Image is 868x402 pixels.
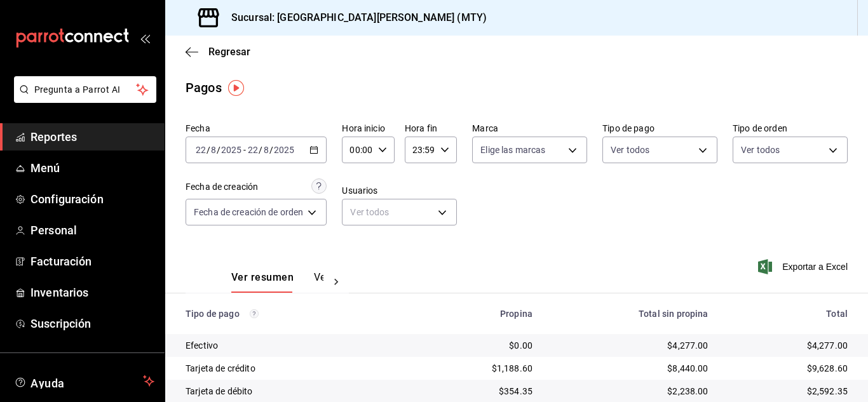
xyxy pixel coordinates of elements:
input: -- [263,145,269,155]
button: open_drawer_menu [140,33,150,43]
button: Pregunta a Parrot AI [14,76,156,103]
h3: Sucursal: [GEOGRAPHIC_DATA][PERSON_NAME] (MTY) [221,10,487,25]
button: Ver resumen [231,271,294,293]
span: Inventarios [31,284,154,301]
div: Efectivo [186,339,413,352]
div: $4,277.00 [729,339,848,352]
span: Facturación [31,253,154,270]
span: Personal [31,222,154,239]
span: Menú [31,159,154,177]
div: Tipo de pago [186,309,413,319]
input: -- [195,145,207,155]
label: Marca [472,124,587,133]
div: $8,440.00 [553,362,709,375]
span: - [243,145,246,155]
img: Tooltip marker [228,80,244,96]
span: Ver todos [741,144,780,156]
div: $354.35 [433,385,532,398]
div: navigation tabs [231,271,323,293]
label: Hora fin [405,124,457,133]
button: Ver pagos [314,271,362,293]
button: Regresar [186,46,250,58]
input: -- [210,145,217,155]
div: Propina [433,309,532,319]
span: Regresar [208,46,250,58]
div: Tarjeta de crédito [186,362,413,375]
div: Pagos [186,78,222,97]
button: Exportar a Excel [761,259,848,274]
div: Fecha de creación [186,180,258,194]
div: $0.00 [433,339,532,352]
div: Total [729,309,848,319]
div: $4,277.00 [553,339,709,352]
span: Reportes [31,128,154,145]
span: Suscripción [31,315,154,332]
span: Ver todos [611,144,649,156]
span: / [217,145,220,155]
div: $2,238.00 [553,385,709,398]
span: / [259,145,262,155]
input: -- [247,145,259,155]
span: / [207,145,210,155]
div: Tarjeta de débito [186,385,413,398]
input: ---- [273,145,295,155]
label: Fecha [186,124,327,133]
div: $9,628.60 [729,362,848,375]
svg: Los pagos realizados con Pay y otras terminales son montos brutos. [250,309,259,318]
div: $1,188.60 [433,362,532,375]
label: Usuarios [342,186,457,195]
span: Elige las marcas [480,144,545,156]
a: Pregunta a Parrot AI [9,92,156,105]
label: Tipo de orden [733,124,848,133]
div: Ver todos [342,199,457,225]
span: Configuración [31,191,154,208]
div: Total sin propina [553,309,709,319]
span: Pregunta a Parrot AI [34,83,137,97]
label: Hora inicio [342,124,394,133]
div: $2,592.35 [729,385,848,398]
label: Tipo de pago [602,124,717,133]
input: ---- [220,145,242,155]
span: Fecha de creación de orden [194,206,303,218]
span: / [269,145,273,155]
span: Ayuda [31,373,138,389]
